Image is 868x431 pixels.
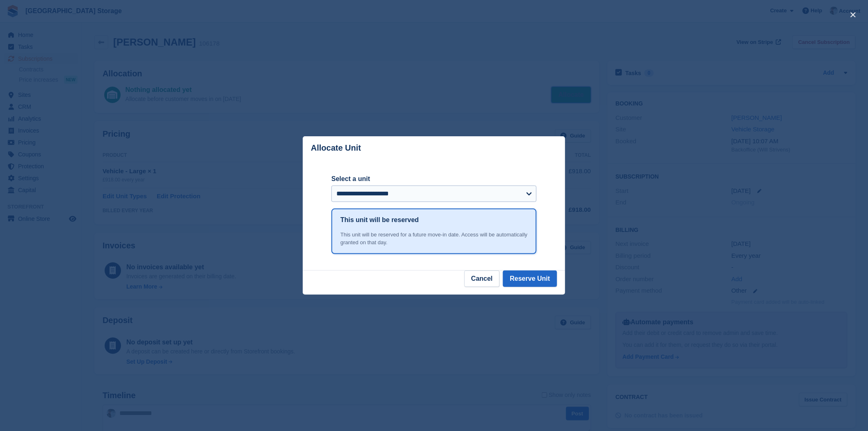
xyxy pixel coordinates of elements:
label: Select a unit [331,174,537,184]
div: This unit will be reserved for a future move-in date. Access will be automatically granted on tha... [340,231,528,247]
p: Allocate Unit [311,143,361,153]
button: Cancel [464,271,500,287]
button: Reserve Unit [503,271,557,287]
h1: This unit will be reserved [340,215,419,225]
button: close [847,8,860,21]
